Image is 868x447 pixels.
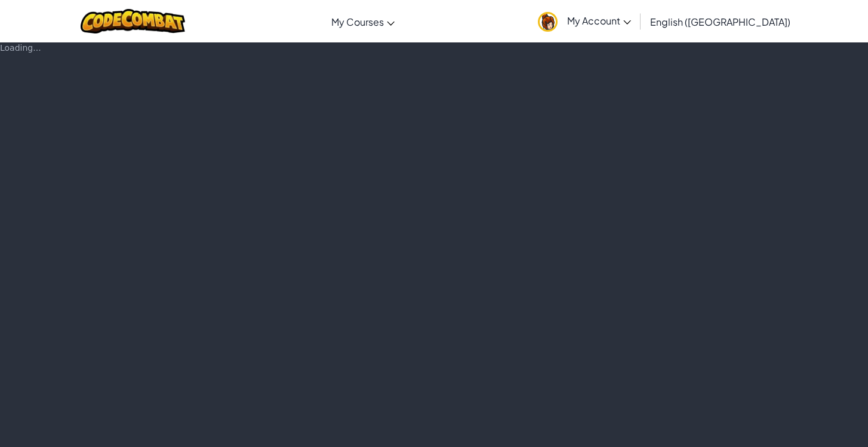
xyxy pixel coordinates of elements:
[325,5,401,38] a: My Courses
[331,16,384,28] span: My Courses
[81,9,185,33] img: CodeCombat logo
[538,12,558,32] img: avatar
[532,2,637,40] a: My Account
[650,16,790,28] span: English ([GEOGRAPHIC_DATA])
[567,14,631,27] span: My Account
[644,5,796,38] a: English ([GEOGRAPHIC_DATA])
